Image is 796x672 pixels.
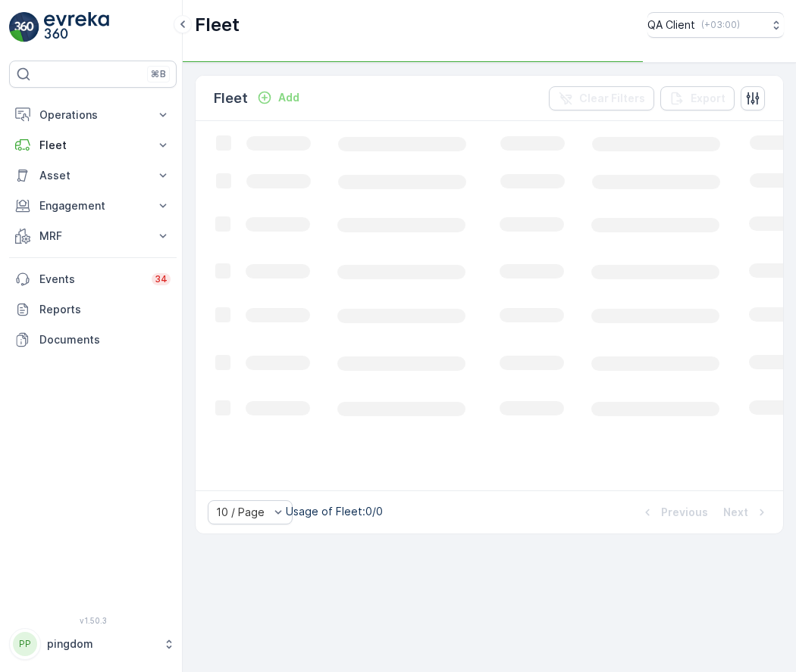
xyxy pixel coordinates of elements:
[660,86,735,110] button: Export
[722,503,771,521] button: Next
[214,88,248,109] p: Fleet
[251,89,306,107] button: Add
[9,325,177,355] a: Documents
[151,68,166,80] p: ⌘B
[9,616,177,625] span: v 1.50.3
[691,91,725,106] p: Export
[9,221,177,251] button: MRF
[47,636,155,652] p: pingdom
[9,100,177,130] button: Operations
[9,12,39,42] img: logo
[286,504,383,519] p: Usage of Fleet : 0/0
[44,12,109,42] img: logo_light-DOdMpM7g.png
[9,191,177,221] button: Engagement
[9,628,177,660] button: PPpingdom
[9,294,177,325] a: Reports
[39,229,146,244] p: MRF
[638,503,710,521] button: Previous
[647,17,695,33] p: QA Client
[549,86,654,110] button: Clear Filters
[39,198,146,213] p: Engagement
[39,332,171,347] p: Documents
[661,505,708,520] p: Previous
[39,107,146,123] p: Operations
[9,264,177,294] a: Events34
[278,90,299,105] p: Add
[155,273,168,285] p: 34
[579,91,645,106] p: Clear Filters
[9,130,177,160] button: Fleet
[13,632,37,656] div: PP
[723,505,748,520] p: Next
[195,13,240,37] p: Fleet
[39,272,143,287] p: Events
[39,168,146,183] p: Asset
[39,302,171,317] p: Reports
[39,138,146,153] p: Fleet
[647,12,784,38] button: QA Client(+03:00)
[701,19,740,31] p: ( +03:00 )
[9,160,177,191] button: Asset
